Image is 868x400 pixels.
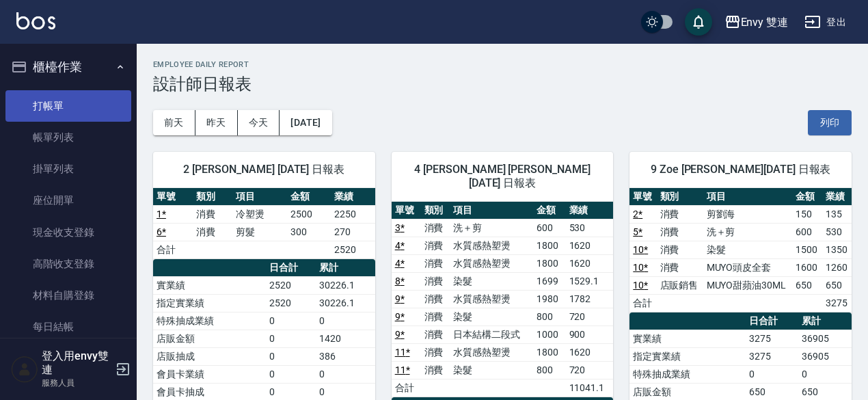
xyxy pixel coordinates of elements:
button: 登出 [799,10,852,35]
td: 1800 [533,237,565,254]
td: 0 [266,330,316,347]
td: 水質感熱塑燙 [450,254,533,272]
td: 合計 [153,241,193,258]
td: 洗＋剪 [703,223,793,241]
th: 單號 [629,188,656,206]
td: 900 [566,325,614,343]
td: 386 [316,347,375,365]
td: 300 [287,223,331,241]
td: 36905 [798,347,852,365]
td: 實業績 [153,276,266,294]
td: 合計 [392,379,421,397]
td: 消費 [421,290,450,308]
td: 0 [316,312,375,330]
td: 720 [566,361,614,379]
td: 1620 [566,237,614,254]
th: 金額 [792,188,822,206]
td: 消費 [421,237,450,254]
td: 消費 [421,254,450,272]
td: 800 [533,361,565,379]
td: 會員卡業績 [153,365,266,383]
td: 消費 [421,325,450,343]
th: 項目 [703,188,793,206]
th: 類別 [657,188,703,206]
p: 服務人員 [42,377,111,389]
img: Logo [16,12,55,29]
td: 洗＋剪 [450,219,533,237]
td: 合計 [629,294,656,312]
td: 指定實業績 [153,294,266,312]
th: 單號 [392,202,421,219]
th: 業績 [566,202,614,219]
td: 消費 [421,361,450,379]
td: 720 [566,308,614,325]
th: 金額 [533,202,565,219]
td: 冷塑燙 [232,205,287,223]
td: 30226.1 [316,276,375,294]
td: 2520 [266,294,316,312]
td: 特殊抽成業績 [629,365,746,383]
td: 染髮 [703,241,793,258]
td: 530 [822,223,852,241]
td: 店販抽成 [153,347,266,365]
td: 實業績 [629,330,746,347]
td: 消費 [421,272,450,290]
td: 消費 [421,308,450,325]
button: [DATE] [280,110,331,135]
td: 0 [266,347,316,365]
td: 2520 [266,276,316,294]
a: 帳單列表 [5,122,131,153]
td: 1260 [822,258,852,276]
td: 染髮 [450,308,533,325]
th: 日合計 [746,312,798,330]
button: 今天 [238,110,280,135]
td: 0 [798,365,852,383]
th: 業績 [822,188,852,206]
td: 11041.1 [566,379,614,397]
td: 1782 [566,290,614,308]
button: save [685,8,712,36]
td: 1620 [566,254,614,272]
td: 1500 [792,241,822,258]
td: 染髮 [450,272,533,290]
td: 600 [533,219,565,237]
td: 135 [822,205,852,223]
td: 36905 [798,330,852,347]
td: 指定實業績 [629,347,746,365]
a: 高階收支登錄 [5,248,131,280]
td: 2500 [287,205,331,223]
th: 累計 [798,312,852,330]
div: Envy 雙連 [741,14,789,31]
button: 昨天 [195,110,238,135]
td: 消費 [193,205,232,223]
th: 累計 [316,259,375,277]
td: 150 [792,205,822,223]
a: 打帳單 [5,90,131,122]
td: 800 [533,308,565,325]
th: 項目 [450,202,533,219]
td: 1699 [533,272,565,290]
a: 座位開單 [5,185,131,216]
a: 材料自購登錄 [5,280,131,311]
button: 列印 [808,110,852,135]
table: a dense table [629,188,852,312]
h3: 設計師日報表 [153,75,852,94]
td: 530 [566,219,614,237]
td: MUYO頭皮全套 [703,258,793,276]
td: 特殊抽成業績 [153,312,266,330]
td: 2250 [331,205,375,223]
td: 水質感熱塑燙 [450,343,533,361]
td: 0 [746,365,798,383]
td: 消費 [421,343,450,361]
td: 2520 [331,241,375,258]
button: 前天 [153,110,195,135]
img: Person [11,356,38,383]
table: a dense table [392,202,614,397]
td: 30226.1 [316,294,375,312]
td: 消費 [657,205,703,223]
span: 9 Zoe [PERSON_NAME][DATE] 日報表 [646,163,835,176]
td: 1420 [316,330,375,347]
th: 項目 [232,188,287,206]
span: 2 [PERSON_NAME] [DATE] 日報表 [169,163,359,176]
td: 消費 [657,258,703,276]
